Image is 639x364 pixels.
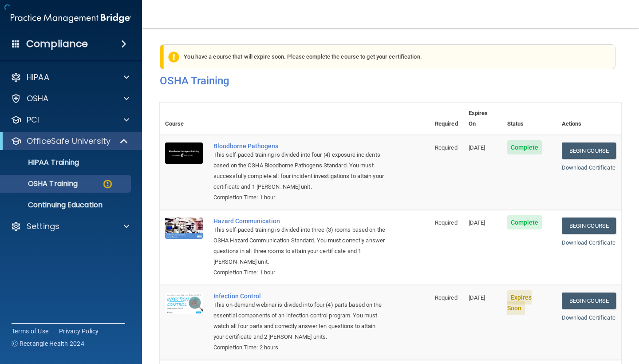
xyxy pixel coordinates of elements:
span: Complete [507,215,542,229]
p: Continuing Education [6,201,127,210]
p: HIPAA [27,72,49,83]
th: Expires On [463,103,502,135]
div: This on-demand webinar is divided into four (4) parts based on the essential components of an inf... [213,300,385,342]
a: Begin Course [562,293,616,309]
div: You have a course that will expire soon. Please complete the course to get your certification. [163,44,615,69]
span: Expires Soon [507,290,532,315]
th: Actions [556,103,621,135]
img: PMB logo [11,9,131,27]
th: Course [160,103,208,135]
p: OSHA Training [6,179,78,188]
a: OfficeSafe University [11,136,129,146]
span: Required [435,144,458,151]
p: Settings [27,221,59,232]
h4: Compliance [26,38,88,50]
div: Completion Time: 2 hours [213,342,385,353]
th: Status [502,103,556,135]
span: [DATE] [469,144,485,151]
span: [DATE] [469,219,485,226]
a: Settings [11,221,129,232]
span: [DATE] [469,294,485,301]
p: HIPAA Training [6,158,79,167]
a: OSHA [11,93,129,104]
a: Bloodborne Pathogens [213,142,385,150]
a: Infection Control [213,293,385,300]
a: Terms of Use [12,327,48,336]
img: warning-circle.0cc9ac19.png [102,178,113,190]
div: Completion Time: 1 hour [213,267,385,278]
th: Required [430,103,463,135]
a: Privacy Policy [59,327,99,336]
div: This self-paced training is divided into three (3) rooms based on the OSHA Hazard Communication S... [213,225,385,267]
span: Ⓒ Rectangle Health 2024 [12,339,84,348]
p: PCI [27,115,39,125]
a: Hazard Communication [213,218,385,225]
a: HIPAA [11,72,129,83]
a: Download Certificate [562,164,615,171]
span: Required [435,219,458,226]
span: Complete [507,140,542,154]
a: Download Certificate [562,239,615,246]
div: This self-paced training is divided into four (4) exposure incidents based on the OSHA Bloodborne... [213,150,385,192]
img: exclamation-circle-solid-warning.7ed2984d.png [168,51,179,63]
h4: OSHA Training [160,75,621,87]
p: OfficeSafe University [27,136,110,146]
div: Completion Time: 1 hour [213,192,385,203]
span: Required [435,294,458,301]
a: PCI [11,115,129,125]
a: Begin Course [562,218,616,234]
a: Begin Course [562,142,616,159]
p: OSHA [27,93,49,104]
a: Download Certificate [562,314,615,321]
